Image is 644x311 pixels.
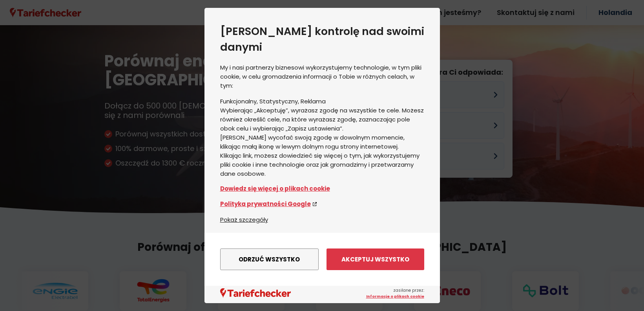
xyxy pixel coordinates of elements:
[366,294,424,299] a: Informacje o plikach cookie
[393,287,424,293] font: zasilane przez:
[220,215,268,224] button: Pokaż szczegóły
[220,24,424,54] font: [PERSON_NAME] kontrolę nad swoimi danymi
[220,200,311,208] font: Polityka prywatności Google
[220,151,420,178] font: Klikając link, możesz dowiedzieć się więcej o tym, jak wykorzystujemy pliki cookie i inne technol...
[220,248,319,270] button: Odrzuć wszystko
[220,106,424,132] font: Wybierając „Akceptuję”, wyrażasz zgodę na wszystkie te cele. Możesz również określić cele, na któ...
[327,248,424,270] button: Akceptuj wszystko
[220,289,291,298] img: logo
[220,199,424,208] a: Polityka prywatności Google
[220,215,268,224] font: Pokaż szczegóły
[239,255,300,263] font: Odrzuć wszystko
[220,133,405,151] font: [PERSON_NAME] wycofać swoją zgodę w dowolnym momencie, klikając małą ikonę w lewym dolnym rogu st...
[220,184,424,193] a: Dowiedz się więcej o plikach cookie
[301,97,326,105] font: Reklama
[341,255,409,263] font: Akceptuj wszystko
[259,97,298,105] font: Statystyczny
[204,233,440,286] div: menu
[220,97,257,105] font: Funkcjonalny
[220,63,421,90] font: My i nasi partnerzy biznesowi wykorzystujemy technologie, w tym pliki cookie, w celu gromadzenia ...
[220,184,330,193] font: Dowiedz się więcej o plikach cookie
